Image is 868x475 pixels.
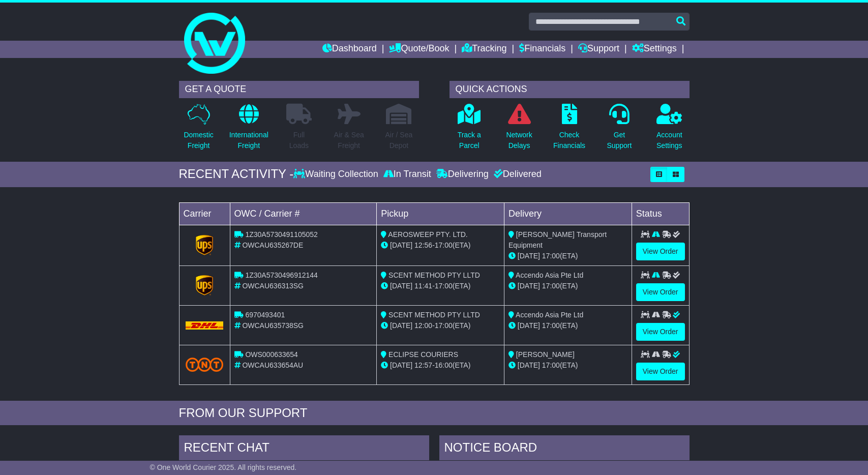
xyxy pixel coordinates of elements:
[636,243,685,260] a: View Order
[457,103,482,157] a: Track aParcel
[508,281,627,291] div: (ETA)
[542,282,560,290] span: 17:00
[179,435,429,463] div: RECENT CHAT
[508,251,627,261] div: (ETA)
[542,321,560,330] span: 17:00
[389,41,449,58] a: Quote/Book
[518,252,540,260] span: [DATE]
[435,321,453,330] span: 17:00
[196,235,213,255] img: GetCarrierServiceLogo
[504,202,632,225] td: Delivery
[229,130,268,151] p: International Freight
[179,167,294,182] div: RECENT ACTIVITY -
[388,350,458,359] span: ECLIPSE COURIERS
[390,241,412,249] span: [DATE]
[553,103,586,157] a: CheckFinancials
[508,360,627,371] div: (ETA)
[388,311,480,319] span: SCENT METHOD PTY LLTD
[506,130,532,151] p: Network Delays
[414,241,432,249] span: 12:56
[390,361,412,369] span: [DATE]
[518,321,540,330] span: [DATE]
[242,321,304,330] span: OWCAU635738SG
[183,103,214,157] a: DomesticFreight
[450,81,690,98] div: QUICK ACTIONS
[293,169,380,180] div: Waiting Collection
[553,130,585,151] p: Check Financials
[632,41,677,58] a: Settings
[542,252,560,260] span: 17:00
[179,202,230,225] td: Carrier
[414,321,432,330] span: 12:00
[636,363,685,380] a: View Order
[334,130,364,151] p: Air & Sea Freight
[508,230,607,249] span: [PERSON_NAME] Transport Equipment
[462,41,506,58] a: Tracking
[435,361,453,369] span: 16:00
[242,282,304,290] span: OWCAU636313SG
[435,282,453,290] span: 17:00
[322,41,377,58] a: Dashboard
[381,320,500,331] div: - (ETA)
[377,202,504,225] td: Pickup
[390,321,412,330] span: [DATE]
[186,358,224,371] img: TNT_Domestic.png
[245,271,317,279] span: 1Z30A5730496912144
[150,463,297,471] span: © One World Courier 2025. All rights reserved.
[381,360,500,371] div: - (ETA)
[381,240,500,251] div: - (ETA)
[458,130,481,151] p: Track a Parcel
[439,435,690,463] div: NOTICE BOARD
[516,271,583,279] span: Accendo Asia Pte Ltd
[519,41,565,58] a: Financials
[636,283,685,301] a: View Order
[607,130,632,151] p: Get Support
[186,321,224,330] img: DHL.png
[229,103,269,157] a: InternationalFreight
[636,323,685,341] a: View Order
[184,130,213,151] p: Domestic Freight
[606,103,632,157] a: GetSupport
[385,130,413,151] p: Air / Sea Depot
[434,169,491,180] div: Delivering
[414,282,432,290] span: 11:41
[518,282,540,290] span: [DATE]
[542,361,560,369] span: 17:00
[505,103,532,157] a: NetworkDelays
[381,281,500,291] div: - (ETA)
[491,169,542,180] div: Delivered
[179,406,690,421] div: FROM OUR SUPPORT
[656,130,682,151] p: Account Settings
[390,282,412,290] span: [DATE]
[179,81,419,98] div: GET A QUOTE
[518,361,540,369] span: [DATE]
[578,41,619,58] a: Support
[230,202,377,225] td: OWC / Carrier #
[656,103,683,157] a: AccountSettings
[388,271,480,279] span: SCENT METHOD PTY LLTD
[414,361,432,369] span: 12:57
[632,202,689,225] td: Status
[196,275,213,295] img: GetCarrierServiceLogo
[245,350,298,359] span: OWS000633654
[242,361,303,369] span: OWCAU633654AU
[286,130,312,151] p: Full Loads
[245,311,285,319] span: 6970493401
[516,350,575,359] span: [PERSON_NAME]
[245,230,317,239] span: 1Z30A5730491105052
[242,241,303,249] span: OWCAU635267DE
[435,241,453,249] span: 17:00
[508,320,627,331] div: (ETA)
[388,230,467,239] span: AEROSWEEP PTY. LTD.
[381,169,434,180] div: In Transit
[516,311,583,319] span: Accendo Asia Pte Ltd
